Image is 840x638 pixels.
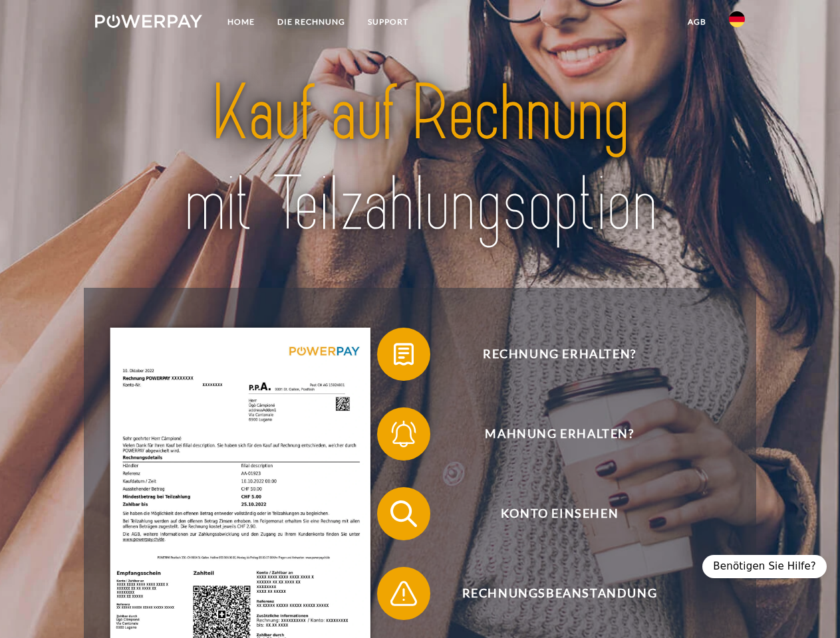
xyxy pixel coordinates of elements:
img: qb_warning.svg [387,577,420,610]
a: Home [216,10,266,34]
button: Rechnung erhalten? [377,328,723,381]
button: Konto einsehen [377,487,723,540]
a: DIE RECHNUNG [266,10,356,34]
span: Konto einsehen [396,487,722,540]
img: title-powerpay_de.svg [127,64,713,255]
span: Mahnung erhalten? [396,407,722,461]
button: Rechnungsbeanstandung [377,567,723,620]
button: Mahnung erhalten? [377,407,723,461]
a: agb [676,10,718,34]
span: Rechnung erhalten? [396,328,722,381]
a: SUPPORT [356,10,420,34]
img: qb_search.svg [387,497,420,530]
span: Rechnungsbeanstandung [396,567,722,620]
img: qb_bill.svg [387,338,420,371]
img: qb_bell.svg [387,417,420,451]
div: Benötigen Sie Hilfe? [702,555,827,578]
img: logo-powerpay-white.svg [95,15,202,28]
img: de [729,11,745,27]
